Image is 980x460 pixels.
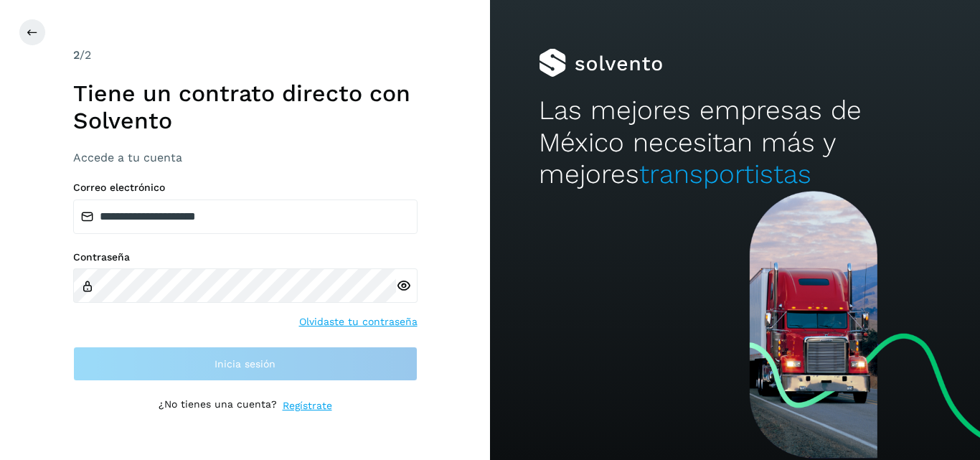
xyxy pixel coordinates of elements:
[73,182,418,194] label: Correo electrónico
[73,347,418,381] button: Inicia sesión
[639,159,811,189] span: transportistas
[73,251,418,263] label: Contraseña
[73,151,418,164] h3: Accede a tu cuenta
[73,48,80,62] span: 2
[299,314,418,329] a: Olvidaste tu contraseña
[73,80,418,135] h1: Tiene un contrato directo con Solvento
[73,47,418,64] div: /2
[283,398,332,413] a: Regístrate
[539,95,930,190] h2: Las mejores empresas de México necesitan más y mejores
[159,398,277,413] p: ¿No tienes una cuenta?
[215,359,275,369] span: Inicia sesión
